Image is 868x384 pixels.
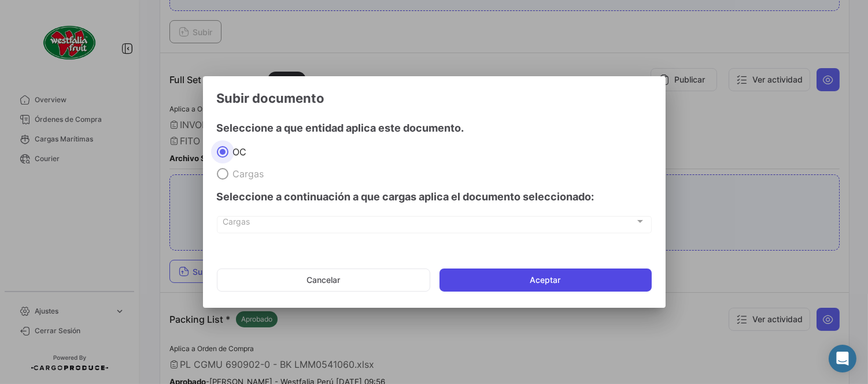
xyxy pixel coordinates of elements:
[228,168,264,180] span: Cargas
[217,120,652,136] h4: Seleccione a que entidad aplica este documento.
[217,90,652,106] h3: Subir documento
[217,189,652,205] h4: Seleccione a continuación a que cargas aplica el documento seleccionado:
[228,146,247,158] span: OC
[217,269,430,292] button: Cancelar
[439,269,652,292] button: Aceptar
[223,219,635,229] span: Cargas
[829,345,856,372] div: Abrir Intercom Messenger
